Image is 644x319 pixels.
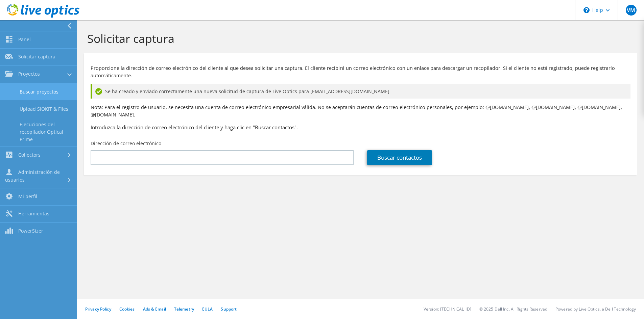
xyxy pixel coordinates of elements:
p: Nota: Para el registro de usuario, se necesita una cuenta de correo electrónico empresarial válid... [91,104,630,118]
a: Privacy Policy [85,306,111,312]
h3: Introduzca la dirección de correo electrónico del cliente y haga clic en "Buscar contactos". [91,124,630,131]
a: Telemetry [174,306,194,312]
span: Se ha creado y enviado correctamente una nueva solicitud de captura de Live Optics para [EMAIL_AD... [105,88,389,95]
a: EULA [202,306,213,312]
a: Ads & Email [143,306,166,312]
p: Proporcione la dirección de correo electrónico del cliente al que desea solicitar una captura. El... [91,64,630,79]
a: Cookies [119,306,135,312]
h1: Solicitar captura [87,31,630,46]
li: © 2025 Dell Inc. All Rights Reserved [479,306,547,312]
span: VM [626,5,637,16]
label: Dirección de correo electrónico [91,140,161,147]
svg: \n [583,7,590,13]
a: Buscar contactos [367,150,432,165]
li: Powered by Live Optics, a Dell Technology [555,306,636,312]
a: Support [221,306,237,312]
li: Version: [TECHNICAL_ID] [424,306,471,312]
